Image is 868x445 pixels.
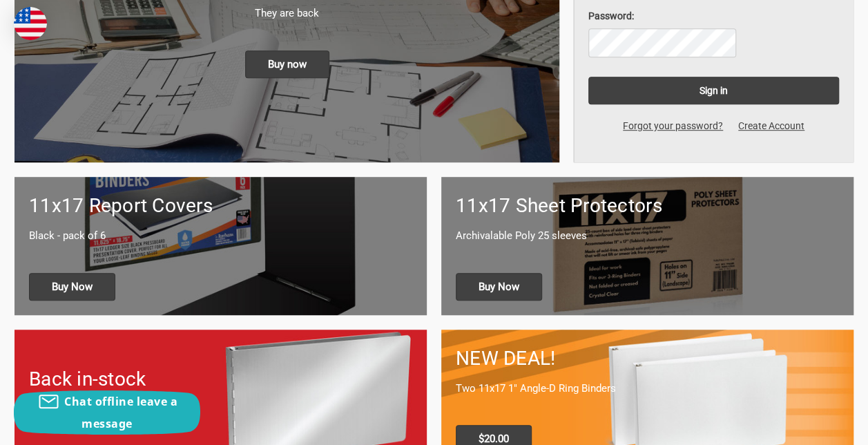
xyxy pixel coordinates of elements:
a: 11x17 sheet protectors 11x17 Sheet Protectors Archivalable Poly 25 sleeves Buy Now [441,177,853,314]
label: Password: [588,9,839,23]
p: 11x17 Aluminum Ring Binders [29,401,412,417]
button: Chat offline leave a message [14,390,200,435]
span: Chat offline leave a message [64,394,177,431]
span: Buy now [245,50,329,78]
input: Sign in [588,77,839,104]
a: Create Account [731,119,812,133]
h1: 11x17 Report Covers [29,191,412,220]
a: Forgot your password? [615,119,731,133]
h1: Back in-stock [29,365,412,394]
p: Black - pack of 6 [29,228,412,244]
p: Archivalable Poly 25 sleeves [456,228,839,244]
span: Buy Now [29,273,115,301]
h1: NEW DEAL! [456,344,839,373]
a: 11x17 Report Covers 11x17 Report Covers Black - pack of 6 Buy Now [15,177,427,314]
span: Buy Now [456,273,542,301]
iframe: Google Customer Reviews [754,408,868,445]
img: duty and tax information for United States [14,7,47,40]
h1: 11x17 Sheet Protectors [456,191,839,220]
p: Two 11x17 1" Angle-D Ring Binders [456,381,839,397]
p: They are back [29,6,545,21]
